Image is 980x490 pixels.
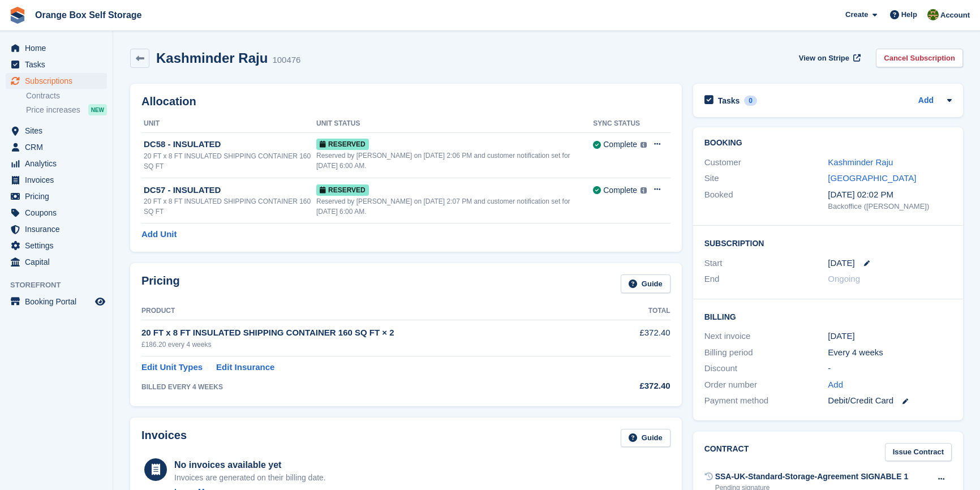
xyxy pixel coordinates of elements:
[141,302,613,320] th: Product
[26,91,107,101] a: Contracts
[6,294,107,310] a: menu
[272,54,300,67] div: 100476
[704,443,749,462] h2: Contract
[141,115,316,133] th: Unit
[93,295,107,308] a: Preview store
[26,104,107,116] a: Price increases NEW
[918,94,934,108] a: Add
[603,139,637,151] div: Complete
[828,394,952,407] div: Debit/Credit Card
[6,73,107,89] a: menu
[704,139,952,148] h2: Booking
[6,205,107,221] a: menu
[593,115,647,133] th: Sync Status
[316,115,593,133] th: Unit Status
[799,53,849,64] span: View on Stripe
[144,184,316,197] div: DC57 - INSULATED
[828,188,952,201] div: [DATE] 02:02 PM
[828,173,916,183] a: [GEOGRAPHIC_DATA]
[6,172,107,188] a: menu
[25,205,93,221] span: Coupons
[25,172,93,188] span: Invoices
[141,382,613,392] div: BILLED EVERY 4 WEEKS
[88,104,107,115] div: NEW
[6,156,107,171] a: menu
[704,172,828,185] div: Site
[316,139,369,150] span: Reserved
[25,254,93,270] span: Capital
[6,188,107,204] a: menu
[9,7,26,24] img: stora-icon-8386f47178a22dfd0bd8f6a31ec36ba5ce8667c1dd55bd0f319d3a0aa187defe.svg
[613,320,670,356] td: £372.40
[144,138,316,151] div: DC58 - INSULATED
[828,346,952,359] div: Every 4 weeks
[927,9,939,20] img: SARAH T
[641,187,647,194] img: icon-info-grey-7440780725fd019a000dd9b08b2336e03edf1995a4989e88bcd33f0948082b44.svg
[316,184,369,196] span: Reserved
[316,151,593,171] div: Reserved by [PERSON_NAME] on [DATE] 2:06 PM and customer notification set for [DATE] 6:00 AM.
[621,274,670,293] a: Guide
[25,188,93,204] span: Pricing
[144,151,316,171] div: 20 FT x 8 FT INSULATED SHIPPING CONTAINER 160 SQ FT
[613,302,670,320] th: Total
[901,9,917,20] span: Help
[704,346,828,359] div: Billing period
[704,273,828,286] div: End
[940,10,970,21] span: Account
[6,221,107,237] a: menu
[845,9,868,20] span: Create
[828,330,952,343] div: [DATE]
[641,142,647,148] img: icon-info-grey-7440780725fd019a000dd9b08b2336e03edf1995a4989e88bcd33f0948082b44.svg
[828,362,952,375] div: -
[174,472,326,484] div: Invoices are generated on their billing date.
[704,257,828,270] div: Start
[6,238,107,253] a: menu
[704,330,828,343] div: Next invoice
[876,49,963,67] a: Cancel Subscription
[794,49,863,67] a: View on Stripe
[141,429,187,448] h2: Invoices
[828,274,860,283] span: Ongoing
[828,379,843,392] a: Add
[704,362,828,375] div: Discount
[885,443,952,462] a: Issue Contract
[25,221,93,237] span: Insurance
[828,201,952,212] div: Backoffice ([PERSON_NAME])
[25,123,93,139] span: Sites
[704,188,828,212] div: Booked
[25,139,93,155] span: CRM
[141,361,203,374] a: Edit Unit Types
[704,311,952,322] h2: Billing
[216,361,274,374] a: Edit Insurance
[156,50,268,66] h2: Kashminder Raju
[25,156,93,171] span: Analytics
[828,257,854,270] time: 2025-10-05 23:00:00 UTC
[6,254,107,270] a: menu
[25,238,93,253] span: Settings
[144,196,316,217] div: 20 FT x 8 FT INSULATED SHIPPING CONTAINER 160 SQ FT
[715,471,909,483] div: SSA-UK-Standard-Storage-Agreement SIGNABLE 1
[6,123,107,139] a: menu
[174,458,326,472] div: No invoices available yet
[744,96,757,106] div: 0
[25,73,93,89] span: Subscriptions
[26,105,80,115] span: Price increases
[141,326,613,339] div: 20 FT x 8 FT INSULATED SHIPPING CONTAINER 160 SQ FT × 2
[6,40,107,56] a: menu
[704,156,828,169] div: Customer
[31,6,147,24] a: Orange Box Self Storage
[613,380,670,393] div: £372.40
[6,139,107,155] a: menu
[6,57,107,72] a: menu
[25,40,93,56] span: Home
[828,157,893,167] a: Kashminder Raju
[141,95,670,108] h2: Allocation
[704,394,828,407] div: Payment method
[718,96,740,106] h2: Tasks
[141,339,613,350] div: £186.20 every 4 weeks
[704,237,952,248] h2: Subscription
[621,429,670,448] a: Guide
[704,379,828,392] div: Order number
[10,280,113,291] span: Storefront
[25,57,93,72] span: Tasks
